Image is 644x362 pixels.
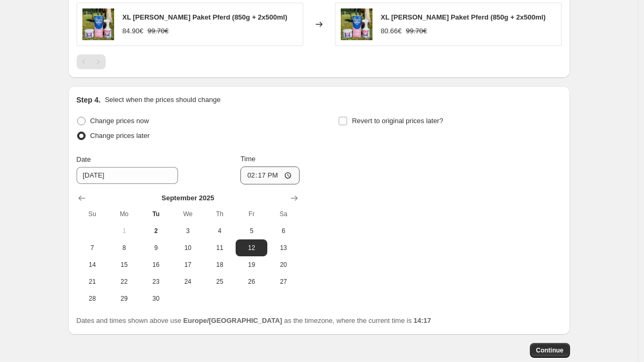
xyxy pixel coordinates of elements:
[144,210,167,218] span: Tu
[108,206,140,222] th: Monday
[77,155,91,163] span: Date
[140,206,172,222] th: Tuesday
[204,273,236,290] button: Thursday September 25 2025
[81,277,104,286] span: 21
[240,210,263,218] span: Fr
[208,261,231,269] span: 18
[108,222,140,239] button: Monday September 1 2025
[240,227,263,235] span: 5
[81,294,104,303] span: 28
[176,244,199,252] span: 10
[414,317,431,324] b: 14:17
[113,227,136,235] span: 1
[82,8,114,40] img: Bundle_XL_80x.jpg
[406,26,427,36] strike: 99.70€
[240,277,263,286] span: 26
[267,206,299,222] th: Saturday
[272,261,295,269] span: 20
[172,256,203,273] button: Wednesday September 17 2025
[240,155,255,163] span: Time
[204,256,236,273] button: Thursday September 18 2025
[176,277,199,286] span: 24
[341,8,372,40] img: Bundle_XL_80x.jpg
[381,13,546,21] span: XL [PERSON_NAME] Paket Pferd (850g + 2x500ml)
[81,244,104,252] span: 7
[236,239,267,256] button: Friday September 12 2025
[140,256,172,273] button: Tuesday September 16 2025
[208,210,231,218] span: Th
[172,222,203,239] button: Wednesday September 3 2025
[176,261,199,269] span: 17
[272,210,295,218] span: Sa
[108,239,140,256] button: Monday September 8 2025
[77,290,108,307] button: Sunday September 28 2025
[144,294,167,303] span: 30
[144,277,167,286] span: 23
[176,210,199,218] span: We
[81,261,104,269] span: 14
[140,239,172,256] button: Tuesday September 9 2025
[113,261,136,269] span: 15
[77,256,108,273] button: Sunday September 14 2025
[108,290,140,307] button: Monday September 29 2025
[536,346,564,355] span: Continue
[113,244,136,252] span: 8
[144,244,167,252] span: 9
[204,222,236,239] button: Thursday September 4 2025
[90,132,150,140] span: Change prices later
[240,261,263,269] span: 19
[267,273,299,290] button: Saturday September 27 2025
[140,222,172,239] button: Today Tuesday September 2 2025
[77,54,106,69] nav: Pagination
[108,273,140,290] button: Monday September 22 2025
[236,256,267,273] button: Friday September 19 2025
[204,206,236,222] th: Thursday
[287,191,302,206] button: Show next month, October 2025
[140,290,172,307] button: Tuesday September 30 2025
[352,117,443,125] span: Revert to original prices later?
[77,239,108,256] button: Sunday September 7 2025
[240,166,300,184] input: 12:00
[123,13,287,21] span: XL [PERSON_NAME] Paket Pferd (850g + 2x500ml)
[113,294,136,303] span: 29
[240,244,263,252] span: 12
[208,244,231,252] span: 11
[77,167,178,184] input: 9/2/2025
[74,191,89,206] button: Show previous month, August 2025
[105,95,220,105] p: Select when the prices should change
[183,317,282,324] b: Europe/[GEOGRAPHIC_DATA]
[77,273,108,290] button: Sunday September 21 2025
[77,95,101,105] h2: Step 4.
[530,343,570,358] button: Continue
[267,222,299,239] button: Saturday September 6 2025
[140,273,172,290] button: Tuesday September 23 2025
[208,227,231,235] span: 4
[113,210,136,218] span: Mo
[208,277,231,286] span: 25
[267,256,299,273] button: Saturday September 20 2025
[108,256,140,273] button: Monday September 15 2025
[77,317,432,324] span: Dates and times shown above use as the timezone, where the current time is
[172,273,203,290] button: Wednesday September 24 2025
[147,26,169,36] strike: 99.70€
[176,227,199,235] span: 3
[381,26,402,36] div: 80.66€
[113,277,136,286] span: 22
[272,277,295,286] span: 27
[81,210,104,218] span: Su
[172,206,203,222] th: Wednesday
[123,26,144,36] div: 84.90€
[90,117,149,125] span: Change prices now
[236,273,267,290] button: Friday September 26 2025
[236,206,267,222] th: Friday
[272,244,295,252] span: 13
[204,239,236,256] button: Thursday September 11 2025
[144,227,167,235] span: 2
[236,222,267,239] button: Friday September 5 2025
[144,261,167,269] span: 16
[267,239,299,256] button: Saturday September 13 2025
[272,227,295,235] span: 6
[77,206,108,222] th: Sunday
[172,239,203,256] button: Wednesday September 10 2025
